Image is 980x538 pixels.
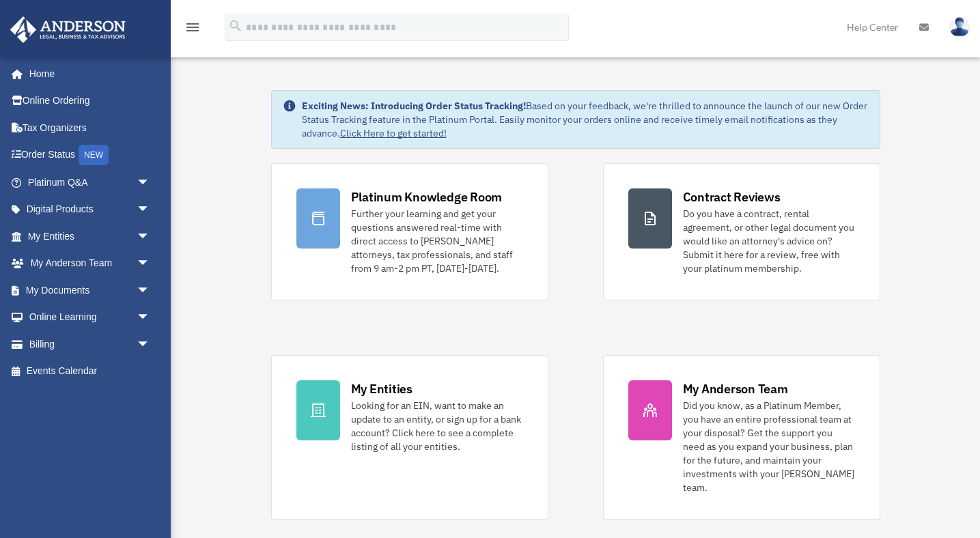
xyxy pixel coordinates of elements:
a: My Entities Looking for an EIN, want to make an update to an entity, or sign up for a bank accoun... [271,355,548,520]
a: Platinum Q&Aarrow_drop_down [10,169,171,196]
a: My Entitiesarrow_drop_down [10,223,171,250]
div: Did you know, as a Platinum Member, you have an entire professional team at your disposal? Get th... [683,399,855,494]
a: Click Here to get started! [340,127,447,139]
a: My Documentsarrow_drop_down [10,277,171,304]
strong: Exciting News: Introducing Order Status Tracking! [302,100,526,112]
a: Tax Organizers [10,114,171,141]
span: arrow_drop_down [137,250,164,278]
div: NEW [79,145,109,165]
a: Platinum Knowledge Room Further your learning and get your questions answered real-time with dire... [271,163,548,300]
a: Billingarrow_drop_down [10,330,171,358]
div: My Anderson Team [683,380,788,397]
a: Home [10,60,164,87]
a: Contract Reviews Do you have a contract, rental agreement, or other legal document you would like... [603,163,880,300]
a: Digital Productsarrow_drop_down [10,196,171,223]
a: menu [184,24,201,36]
a: My Anderson Team Did you know, as a Platinum Member, you have an entire professional team at your... [603,355,880,520]
div: Based on your feedback, we're thrilled to announce the launch of our new Order Status Tracking fe... [302,99,869,140]
img: Anderson Advisors Platinum Portal [6,16,130,43]
a: Events Calendar [10,358,171,385]
a: Order StatusNEW [10,141,171,169]
div: Further your learning and get your questions answered real-time with direct access to [PERSON_NAM... [351,207,523,275]
span: arrow_drop_down [137,196,164,224]
span: arrow_drop_down [137,223,164,251]
div: Looking for an EIN, want to make an update to an entity, or sign up for a bank account? Click her... [351,399,523,453]
span: arrow_drop_down [137,169,164,197]
i: menu [184,19,201,36]
div: Platinum Knowledge Room [351,188,503,206]
a: Online Ordering [10,87,171,115]
a: My Anderson Teamarrow_drop_down [10,250,171,277]
a: Online Learningarrow_drop_down [10,304,171,331]
span: arrow_drop_down [137,277,164,305]
span: arrow_drop_down [137,330,164,358]
img: User Pic [949,17,970,37]
div: Contract Reviews [683,188,781,206]
i: search [228,18,243,33]
div: My Entities [351,380,412,397]
span: arrow_drop_down [137,304,164,332]
div: Do you have a contract, rental agreement, or other legal document you would like an attorney's ad... [683,207,855,275]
